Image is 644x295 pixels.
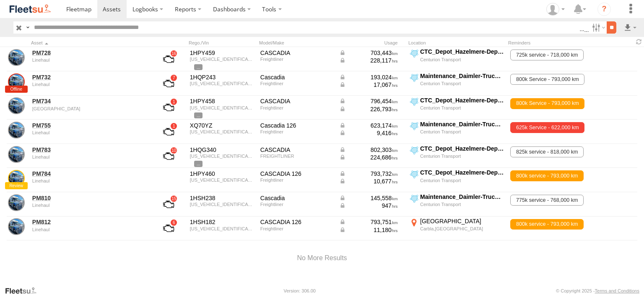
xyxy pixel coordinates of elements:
[510,219,584,230] span: 800k service - 793,000 km
[32,106,147,111] div: undefined
[153,218,184,238] a: View Asset with Fault/s
[8,122,25,138] a: View Asset Details
[339,154,398,161] div: Data from Vehicle CANbus
[153,49,184,69] a: View Asset with Fault/s
[32,194,147,202] a: PM810
[508,40,574,46] div: Reminders
[153,194,184,214] a: View Asset with Fault/s
[260,146,333,154] div: CASCADIA
[194,112,203,118] span: View Asset Details to show all tags
[31,40,148,46] div: Click to Sort
[408,169,505,191] label: Click to View Current Location
[339,170,398,178] div: Data from Vehicle CANbus
[408,120,505,143] label: Click to View Current Location
[408,145,505,167] label: Click to View Current Location
[420,169,504,176] div: CTC_Depot_Hazelmere-Depot-1
[420,178,504,183] div: Centurion Transport
[32,49,147,57] a: PM728
[510,195,584,206] span: 775k service - 768,000 km
[543,3,568,16] div: Nathan Hislop
[408,217,505,240] label: Click to View Current Location
[32,146,147,154] a: PM783
[339,105,398,113] div: Data from Vehicle CANbus
[595,288,639,293] a: Terms and Conditions
[190,122,254,129] div: XQ70YZ
[190,218,254,226] div: 1HSH182
[8,194,25,211] a: View Asset Details
[190,97,254,105] div: 1HPY458
[194,161,203,167] span: View Asset Details to show all tags
[260,105,333,110] div: Freightliner
[260,97,333,105] div: CASCADIA
[408,48,505,70] label: Click to View Current Location
[8,3,52,15] img: fleetsu-logo-horizontal.svg
[32,82,147,87] div: undefined
[260,122,333,129] div: Cascadia 126
[260,194,333,202] div: Cascadia
[420,97,504,104] div: CTC_Depot_Hazelmere-Depot-1
[260,57,333,62] div: Freightliner
[190,170,254,178] div: 1HPY460
[260,170,333,178] div: CASCADIA 126
[420,201,504,207] div: Centurion Transport
[339,202,398,209] div: Data from Vehicle CANbus
[556,288,639,293] div: © Copyright 2025 -
[339,49,398,57] div: Data from Vehicle CANbus
[190,129,254,134] div: 1FVJHYD13NLNN4934
[153,97,184,117] a: View Asset with Fault/s
[8,73,25,90] a: View Asset Details
[32,170,147,178] a: PM784
[408,40,505,46] div: Location
[420,193,504,201] div: Maintenance_Daimler-Trucks-[GEOGRAPHIC_DATA]
[420,72,504,80] div: Maintenance_Daimler-Trucks-[GEOGRAPHIC_DATA]
[260,129,333,134] div: Freightliner
[408,72,505,95] label: Click to View Current Location
[339,122,398,129] div: Data from Vehicle CANbus
[339,73,398,81] div: Data from Vehicle CANbus
[339,226,398,234] div: Data from Vehicle CANbus
[510,146,584,157] span: 825k service - 818,000 km
[339,97,398,105] div: Data from Vehicle CANbus
[32,122,147,129] a: PM755
[420,105,504,111] div: Centurion Transport
[190,49,254,57] div: 1HPY459
[597,3,611,16] i: ?
[260,73,333,81] div: Cascadia
[339,129,398,137] div: Data from Vehicle CANbus
[339,194,398,202] div: Data from Vehicle CANbus
[408,97,505,119] label: Click to View Current Location
[8,49,25,66] a: View Asset Details
[32,73,147,81] a: PM732
[420,217,504,225] div: [GEOGRAPHIC_DATA]
[190,226,254,231] div: 1FVJHYD15NLNJ1938
[32,178,147,183] div: undefined
[338,40,405,46] div: Usage
[623,21,637,34] label: Export results as...
[420,120,504,128] div: Maintenance_Daimler-Trucks-[GEOGRAPHIC_DATA]
[259,40,335,46] div: Model/Make
[32,227,147,232] div: undefined
[510,50,584,60] span: 725k service - 718,000 km
[339,178,398,185] div: Data from Vehicle CANbus
[24,21,31,34] label: Search Query
[260,202,333,207] div: Freightliner
[32,203,147,208] div: undefined
[189,40,256,46] div: Rego./Vin
[589,21,607,34] label: Search Filter Options
[420,153,504,159] div: Centurion Transport
[339,81,398,89] div: Data from Vehicle CANbus
[190,105,254,110] div: 1FVJHYD10NLNB4452
[190,194,254,202] div: 1HSH238
[260,226,333,231] div: Freightliner
[32,154,147,159] div: undefined
[339,57,398,64] div: Data from Vehicle CANbus
[408,193,505,216] label: Click to View Current Location
[260,178,333,183] div: Freightliner
[260,49,333,57] div: CASCADIA
[32,130,147,135] div: undefined
[260,218,333,226] div: CASCADIA 126
[260,154,333,159] div: FREIGHTLINER
[190,202,254,207] div: 1FVJHYD1XNLNB4443
[194,64,203,70] span: View Asset Details to show all tags
[420,48,504,55] div: CTC_Depot_Hazelmere-Depot-1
